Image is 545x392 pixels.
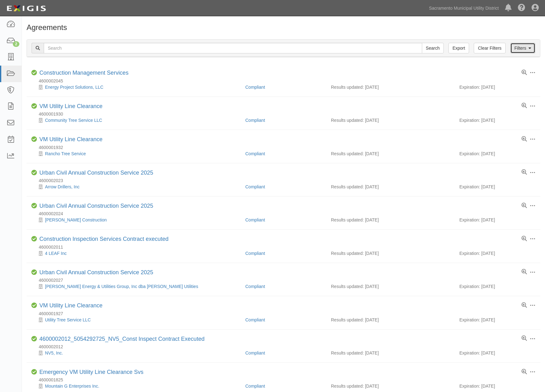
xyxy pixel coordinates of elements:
[31,336,37,342] i: Compliant
[39,103,102,110] div: VM Utility Line Clearance
[27,23,540,32] h1: Agreements
[31,117,241,123] div: Community Tree Service LLC
[39,136,102,142] a: VM Utility Line Clearance
[245,284,265,289] a: Compliant
[31,283,241,290] div: Teichert Energy & Utilities Group, Inc dba Teichert Utilities
[31,236,37,242] i: Compliant
[31,84,241,90] div: Energy Project Solutions, LLC
[31,111,540,117] div: 4600001930
[31,184,241,190] div: Arrow Drillers, Inc
[459,117,536,123] div: Expiration: [DATE]
[448,43,469,53] a: Export
[522,70,527,76] a: View results summary
[45,85,103,90] a: Energy Project Solutions, LLC
[518,4,525,12] i: Help Center - Complianz
[459,184,536,190] div: Expiration: [DATE]
[331,250,450,256] div: Results updated: [DATE]
[331,184,450,190] div: Results updated: [DATE]
[31,277,540,283] div: 4600002027
[522,269,527,275] a: View results summary
[31,383,241,389] div: Mountain G Enterprises Inc.
[459,350,536,356] div: Expiration: [DATE]
[31,217,241,223] div: Lund Construction
[31,151,241,157] div: Rancho Tree Service
[31,136,37,142] i: Compliant
[245,151,265,156] a: Compliant
[245,251,265,256] a: Compliant
[39,103,102,109] a: VM Utility Line Clearance
[31,303,37,308] i: Compliant
[39,236,168,242] a: Construction Inspection Services Contract executed
[522,103,527,109] a: View results summary
[45,317,91,322] a: Utility Tree Service LLC
[45,384,99,389] a: Mountain G Enterprises Inc.
[31,317,241,323] div: Utility Tree Service LLC
[522,170,527,175] a: View results summary
[459,217,536,223] div: Expiration: [DATE]
[45,217,107,222] a: [PERSON_NAME] Construction
[459,317,536,323] div: Expiration: [DATE]
[31,350,241,356] div: NV5, Inc.
[39,203,153,209] a: Urban Civil Annual Construction Service 2025
[39,70,128,77] div: Construction Management Services
[459,151,536,157] div: Expiration: [DATE]
[39,203,153,210] div: Urban Civil Annual Construction Service 2025
[522,336,527,341] a: View results summary
[45,118,102,123] a: Community Tree Service LLC
[39,170,153,176] div: Urban Civil Annual Construction Service 2025
[39,302,102,309] a: VM Utility Line Clearance
[459,250,536,256] div: Expiration: [DATE]
[31,344,540,350] div: 4600002012
[31,144,540,151] div: 4600001932
[31,244,540,250] div: 4600002011
[245,217,265,222] a: Compliant
[31,70,37,76] i: Compliant
[422,43,444,53] input: Search
[45,284,198,289] a: [PERSON_NAME] Energy & Utilities Group, Inc dba [PERSON_NAME] Utilities
[522,303,527,308] a: View results summary
[331,151,450,157] div: Results updated: [DATE]
[331,217,450,223] div: Results updated: [DATE]
[39,136,102,143] div: VM Utility Line Clearance
[459,84,536,90] div: Expiration: [DATE]
[522,136,527,142] a: View results summary
[331,350,450,356] div: Results updated: [DATE]
[39,236,168,243] div: Construction Inspection Services Contract executed
[31,310,540,317] div: 4600001927
[31,250,241,256] div: 4 LEAF Inc
[245,317,265,322] a: Compliant
[245,350,265,355] a: Compliant
[39,369,143,375] a: Emergency VM Utility Line Clearance Svs
[39,269,153,275] a: Urban Civil Annual Construction Service 2025
[39,369,143,376] div: Emergency VM Utility Line Clearance Svs
[31,78,540,84] div: 4600002045
[45,350,63,355] a: NV5, Inc.
[31,377,540,383] div: 4600001825
[331,283,450,290] div: Results updated: [DATE]
[522,203,527,209] a: View results summary
[510,43,535,53] a: Filters
[331,117,450,123] div: Results updated: [DATE]
[331,383,450,389] div: Results updated: [DATE]
[44,43,422,53] input: Search
[31,103,37,109] i: Compliant
[39,336,204,342] a: 4600002012_5054292725_NV5_Const Inspect Contract Executed
[31,177,540,184] div: 4600002023
[459,283,536,290] div: Expiration: [DATE]
[245,384,265,389] a: Compliant
[13,41,19,47] div: 2
[331,84,450,90] div: Results updated: [DATE]
[31,170,37,176] i: Compliant
[39,70,128,76] a: Construction Management Services
[474,43,505,53] a: Clear Filters
[245,184,265,189] a: Compliant
[39,269,153,276] div: Urban Civil Annual Construction Service 2025
[39,302,102,309] div: VM Utility Line Clearance
[45,151,86,156] a: Rancho Tree Service
[39,170,153,176] a: Urban Civil Annual Construction Service 2025
[245,85,265,90] a: Compliant
[45,184,79,189] a: Arrow Drillers, Inc
[522,369,527,375] a: View results summary
[245,118,265,123] a: Compliant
